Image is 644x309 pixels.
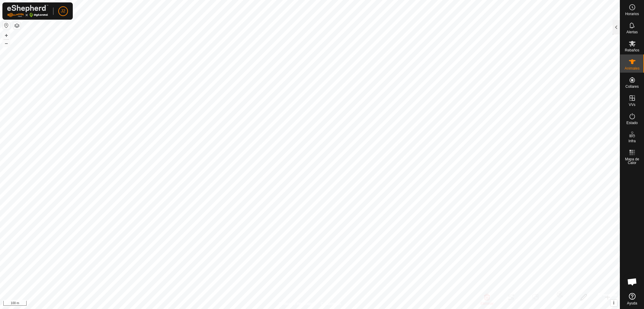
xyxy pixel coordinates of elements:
[279,301,313,307] a: Política de Privacidad
[13,22,21,29] button: Capas del Mapa
[7,5,48,17] img: Logo Gallagher
[625,48,639,52] span: Rebaños
[3,32,10,39] button: +
[626,30,638,34] span: Alertas
[623,273,641,291] div: Chat abierto
[620,291,644,307] a: Ayuda
[613,300,614,305] span: i
[629,103,635,107] span: VVs
[625,67,639,70] span: Animales
[61,8,66,14] span: J2
[610,300,617,306] button: i
[321,301,341,307] a: Contáctenos
[622,157,642,165] span: Mapa de Calor
[625,12,639,16] span: Horarios
[628,139,636,143] span: Infra
[3,22,10,29] button: Restablecer Mapa
[3,40,10,47] button: –
[626,121,638,125] span: Estado
[627,301,637,305] span: Ayuda
[625,85,639,88] span: Collares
